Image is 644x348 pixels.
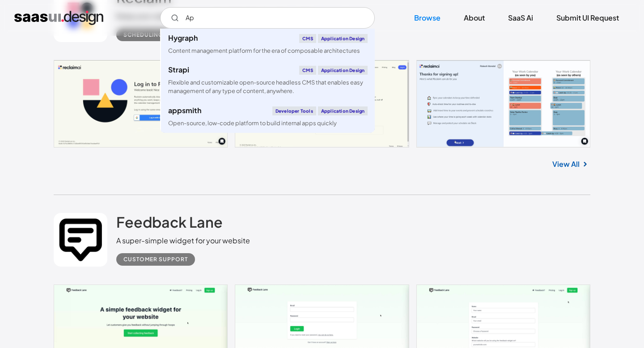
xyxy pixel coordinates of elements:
[123,254,188,265] div: Customer Support
[116,235,250,246] div: A super-simple widget for your website
[546,8,630,28] a: Submit UI Request
[116,213,223,235] a: Feedback Lane
[168,119,337,127] div: Open-source, low-code platform to build internal apps quickly
[161,101,375,133] a: appsmithDeveloper toolsApplication DesignOpen-source, low-code platform to build internal apps qu...
[168,47,360,55] div: Content management platform for the era of composable architectures
[299,66,316,75] div: CMS
[161,60,375,101] a: StrapiCMSApplication DesignFlexible and customizable open-source headless CMS that enables easy m...
[168,34,198,42] div: Hygraph
[160,7,375,29] form: Email Form
[168,78,368,95] div: Flexible and customizable open-source headless CMS that enables easy management of any type of co...
[453,8,496,28] a: About
[14,11,103,25] a: home
[161,29,375,60] a: HygraphCMSApplication DesignContent management platform for the era of composable architectures
[552,159,580,170] a: View All
[403,8,451,28] a: Browse
[299,34,316,43] div: CMS
[116,213,223,231] h2: Feedback Lane
[168,107,201,114] div: appsmith
[272,106,316,115] div: Developer tools
[168,66,189,73] div: Strapi
[318,106,368,115] div: Application Design
[318,66,368,75] div: Application Design
[160,7,375,29] input: Search UI designs you're looking for...
[318,34,368,43] div: Application Design
[497,8,544,28] a: SaaS Ai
